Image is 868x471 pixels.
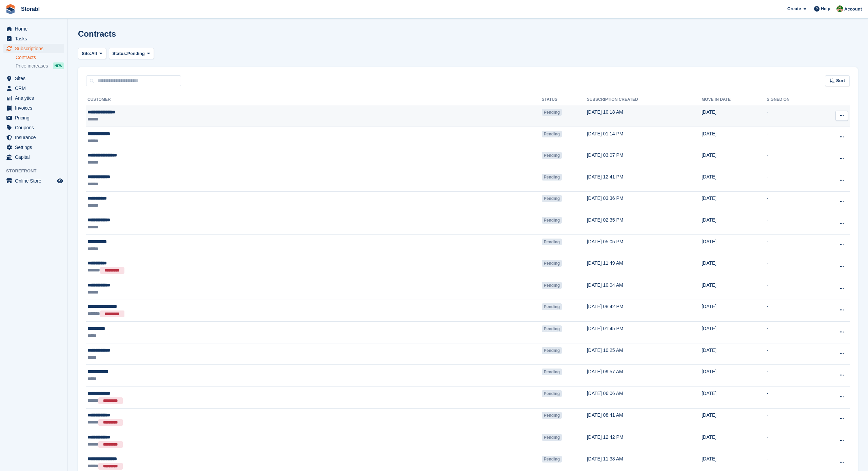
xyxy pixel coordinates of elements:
td: [DATE] 01:14 PM [587,127,702,148]
span: Capital [15,152,56,162]
span: Pending [542,239,562,245]
span: Pending [542,412,562,419]
td: [DATE] 10:04 AM [587,278,702,300]
a: Preview store [56,177,64,185]
span: Online Store [15,176,56,186]
span: Pending [542,152,562,159]
td: [DATE] [702,408,767,430]
td: [DATE] [702,300,767,322]
span: Sites [15,74,56,83]
span: Site: [82,50,91,57]
a: menu [3,103,64,113]
a: menu [3,143,64,152]
td: [DATE] [702,234,767,256]
span: Pending [542,195,562,202]
span: Home [15,24,56,34]
span: Subscriptions [15,44,56,53]
a: menu [3,133,64,142]
td: - [767,256,818,278]
td: [DATE] [702,148,767,170]
span: Sort [836,77,845,84]
td: [DATE] 10:18 AM [587,105,702,127]
td: - [767,191,818,213]
td: [DATE] [702,170,767,191]
span: Pricing [15,113,56,123]
td: [DATE] 05:05 PM [587,234,702,256]
td: [DATE] 09:57 AM [587,365,702,387]
td: - [767,408,818,430]
td: [DATE] 03:07 PM [587,148,702,170]
button: Status: Pending [109,48,154,59]
td: [DATE] [702,191,767,213]
td: [DATE] [702,278,767,300]
th: Signed on [767,94,818,105]
span: Settings [15,143,56,152]
a: Contracts [16,54,64,61]
td: [DATE] 11:49 AM [587,256,702,278]
a: Storabl [18,3,42,15]
td: [DATE] [702,386,767,408]
td: - [767,300,818,322]
td: [DATE] 08:42 PM [587,300,702,322]
td: - [767,234,818,256]
td: - [767,105,818,127]
span: Pending [542,217,562,224]
span: All [91,50,97,57]
td: - [767,213,818,235]
span: Storefront [6,168,67,174]
span: Insurance [15,133,56,142]
span: Pending [542,131,562,137]
td: [DATE] [702,105,767,127]
span: Price increases [16,63,48,69]
th: Customer [86,94,542,105]
a: menu [3,152,64,162]
span: Pending [542,456,562,463]
td: - [767,278,818,300]
td: - [767,365,818,387]
span: Pending [542,325,562,332]
img: stora-icon-8386f47178a22dfd0bd8f6a31ec36ba5ce8667c1dd55bd0f319d3a0aa187defe.svg [5,4,16,14]
a: menu [3,74,64,83]
td: - [767,343,818,365]
td: - [767,430,818,452]
td: - [767,170,818,191]
a: menu [3,123,64,132]
td: [DATE] [702,343,767,365]
span: Pending [542,390,562,397]
span: Pending [542,174,562,181]
span: Pending [542,303,562,310]
td: [DATE] 10:25 AM [587,343,702,365]
td: [DATE] 02:35 PM [587,213,702,235]
span: Status: [113,50,127,57]
td: [DATE] [702,430,767,452]
span: Pending [542,369,562,375]
span: Create [787,5,801,12]
td: [DATE] [702,127,767,148]
h1: Contracts [78,29,116,38]
span: Pending [542,434,562,441]
td: - [767,148,818,170]
td: - [767,386,818,408]
td: [DATE] [702,256,767,278]
div: NEW [53,62,64,69]
a: menu [3,113,64,123]
span: Pending [542,260,562,267]
th: Move in date [702,94,767,105]
span: Pending [542,347,562,354]
td: - [767,322,818,343]
a: Price increases NEW [16,62,64,70]
span: Coupons [15,123,56,132]
span: Invoices [15,103,56,113]
img: Anthony Adams [836,5,843,12]
span: Help [821,5,830,12]
a: menu [3,93,64,103]
a: menu [3,176,64,186]
td: [DATE] 12:42 PM [587,430,702,452]
td: [DATE] 01:45 PM [587,322,702,343]
a: menu [3,83,64,93]
span: CRM [15,83,56,93]
td: [DATE] [702,213,767,235]
a: menu [3,34,64,43]
span: Pending [127,50,145,57]
td: - [767,127,818,148]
